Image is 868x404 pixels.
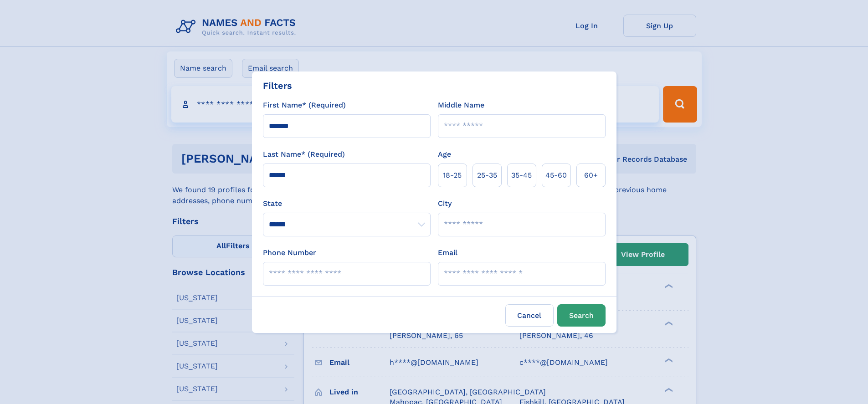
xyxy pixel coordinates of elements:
[438,100,484,111] label: Middle Name
[438,198,452,209] label: City
[263,100,346,111] label: First Name* (Required)
[505,304,554,327] label: Cancel
[545,170,567,181] span: 45‑60
[263,149,345,160] label: Last Name* (Required)
[584,170,598,181] span: 60+
[263,79,292,92] div: Filters
[557,304,606,327] button: Search
[263,247,316,258] label: Phone Number
[443,170,462,181] span: 18‑25
[438,149,451,160] label: Age
[263,198,431,209] label: State
[477,170,497,181] span: 25‑35
[511,170,532,181] span: 35‑45
[438,247,457,258] label: Email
